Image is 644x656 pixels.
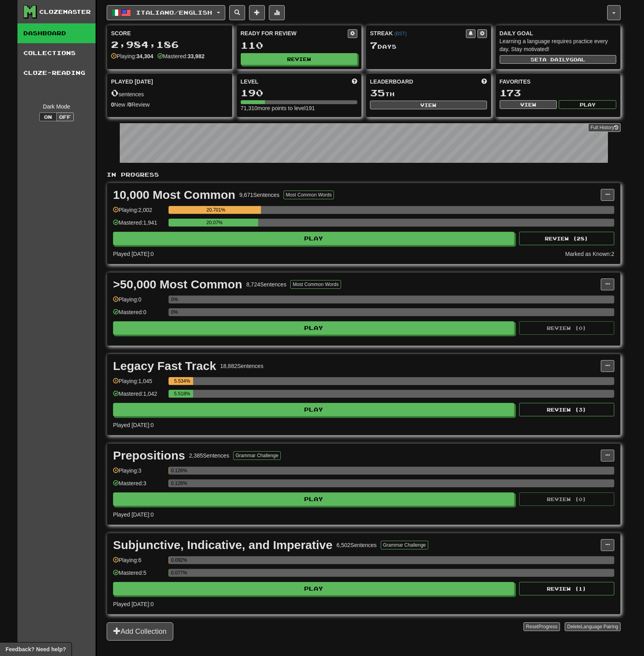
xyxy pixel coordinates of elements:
div: 190 [241,88,358,98]
button: Grammar Challenge [233,451,281,460]
a: Collections [17,43,96,63]
button: DeleteLanguage Pairing [565,622,621,631]
button: Review (1) [519,582,614,595]
div: Legacy Fast Track [113,360,216,372]
div: 10,000 Most Common [113,189,235,201]
strong: 0 [111,101,114,108]
strong: 34,304 [136,53,153,59]
div: 20.701% [171,206,261,214]
button: Most Common Words [290,280,341,289]
p: In Progress [107,171,621,179]
button: ResetProgress [523,622,560,631]
div: 2,984,186 [111,40,228,50]
a: Full History [588,123,621,132]
button: Play [113,321,514,335]
div: Streak [370,29,466,37]
button: View [500,100,557,109]
span: Played [DATE]: 0 [113,251,153,257]
span: Progress [539,624,558,629]
span: 0 [111,87,119,98]
button: More stats [269,5,285,20]
div: th [370,88,487,98]
button: Review (0) [519,492,614,506]
a: (BST) [394,31,406,36]
div: New / Review [111,101,228,109]
div: Subjunctive, Indicative, and Imperative [113,539,333,551]
div: Playing: 1,045 [113,377,165,390]
div: 5.518% [171,390,193,398]
div: Mastered: 1,042 [113,390,165,403]
div: Day s [370,40,487,51]
button: Play [113,232,514,245]
button: Review (3) [519,403,614,416]
span: Score more points to level up [352,78,357,86]
span: Played [DATE]: 0 [113,422,153,428]
div: Mastered: 3 [113,479,165,492]
div: 8,724 Sentences [246,280,286,288]
span: Leaderboard [370,78,413,86]
strong: 0 [128,101,132,108]
button: Most Common Words [284,191,334,199]
button: Seta dailygoal [500,55,617,64]
button: Play [113,582,514,595]
button: Play [559,100,616,109]
div: 71,310 more points to level 191 [241,104,358,112]
div: 110 [241,40,358,50]
button: Grammar Challenge [381,541,428,549]
button: Review (0) [519,321,614,335]
button: Off [56,113,74,121]
button: View [370,101,487,109]
div: 20.07% [171,219,258,227]
span: Played [DATE]: 0 [113,511,153,518]
div: Playing: 2,002 [113,206,165,219]
div: Learning a language requires practice every day. Stay motivated! [500,37,617,53]
div: >50,000 Most Common [113,278,242,290]
span: Level [241,78,259,86]
div: Marked as Known: 2 [565,250,614,258]
button: Play [113,492,514,506]
span: This week in points, UTC [481,78,487,86]
span: 35 [370,87,385,98]
span: Language Pairing [581,624,618,629]
div: Prepositions [113,450,185,461]
div: Mastered: 0 [113,308,165,321]
div: Ready for Review [241,29,348,37]
span: 7 [370,40,378,51]
div: sentences [111,88,228,98]
div: Score [111,29,228,37]
div: Dark Mode [23,103,90,111]
div: Daily Goal [500,29,617,37]
div: 18,882 Sentences [220,362,263,370]
button: Review (28) [519,232,614,245]
span: Played [DATE] [111,78,153,86]
button: On [39,113,57,121]
div: Playing: 6 [113,556,165,569]
div: Favorites [500,78,617,86]
div: Clozemaster [39,8,91,16]
button: Add Collection [107,622,173,641]
div: Mastered: 5 [113,569,165,582]
div: 6,502 Sentences [337,541,377,549]
div: Playing: 3 [113,467,165,480]
strong: 33,982 [188,53,205,59]
button: Italiano/English [107,5,225,20]
div: Playing: 0 [113,296,165,309]
div: 9,671 Sentences [239,191,279,199]
div: Mastered: 1,941 [113,219,165,232]
div: 173 [500,88,617,98]
div: 2,385 Sentences [189,452,229,460]
button: Add sentence to collection [249,5,265,20]
div: Playing: [111,52,153,60]
span: Open feedback widget [6,645,66,653]
button: Play [113,403,514,416]
div: Mastered: [157,52,205,60]
div: 5.534% [171,377,193,385]
a: Dashboard [17,23,96,43]
button: Review [241,53,358,65]
button: Search sentences [229,5,245,20]
span: Played [DATE]: 0 [113,601,153,607]
span: Italiano / English [136,9,212,16]
a: Cloze-Reading [17,63,96,83]
span: a daily [542,57,569,62]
